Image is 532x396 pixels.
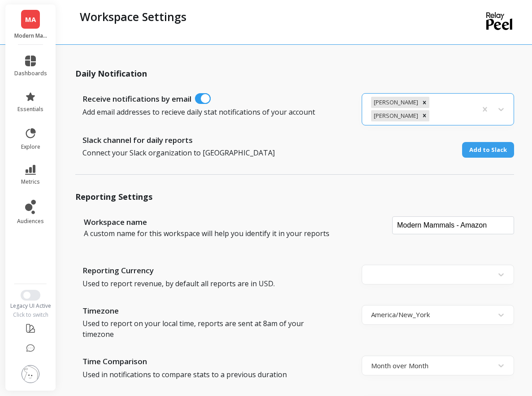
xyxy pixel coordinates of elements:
div: [PERSON_NAME] [371,110,420,121]
p: Daily Notification [75,52,514,80]
span: Home [35,302,55,308]
p: Used to report revenue, by default all reports are in USD. [82,278,330,289]
p: Add email addresses to recieve daily stat notifications of your account [82,107,330,117]
div: Remove Wes [420,110,429,121]
p: Time Comparison [82,356,147,367]
p: Workspace name [84,216,147,228]
img: Profile image for Kateryna [105,14,123,32]
div: Remove Ridley Bronson [420,97,429,108]
span: audiences [17,218,44,225]
a: Add to Slack [462,142,514,158]
button: Messages [90,280,179,315]
p: A custom name for this workspace will help you identify it in your reports [84,228,384,239]
p: Timezone [82,305,119,317]
div: Schedule a meeting with us: [18,232,161,241]
div: Click to switch [5,311,56,319]
p: How can we help you? [18,94,161,125]
div: Close [154,14,170,30]
p: Receive notifications by email [82,93,191,105]
span: dashboards [14,70,47,77]
h2: What are you looking for? [18,182,161,191]
p: Used to report on your local time, reports are sent at 8am of your timezone [82,318,330,340]
div: We typically reply in under 30 minutes [18,153,150,162]
p: Used in notifications to compare stats to a previous duration [82,369,330,380]
p: Modern Mammals - Amazon [14,32,47,39]
span: MA [25,14,36,25]
img: logo [18,17,32,31]
p: Hi Jure 👋Welcome to [PERSON_NAME]! [18,64,161,94]
p: Slack channel for daily reports [82,134,193,146]
button: Find a time [18,245,161,263]
p: Reporting Currency [82,265,154,276]
button: Switch to New UI [21,290,40,301]
span: Messages [119,302,150,308]
p: Reporting Settings [75,174,514,203]
span: essentials [17,106,43,113]
div: Send us a message [18,143,150,153]
div: Send us a messageWe typically reply in under 30 minutes [9,136,170,170]
div: Legacy UI Active [5,302,56,310]
p: Connect your Slack organization to [GEOGRAPHIC_DATA] [82,147,420,158]
img: Profile image for Jordan [122,14,140,32]
span: explore [21,143,40,151]
span: metrics [21,178,40,185]
p: Workspace Settings [80,9,186,24]
img: profile picture [22,365,39,383]
button: Submit [143,195,161,213]
div: [PERSON_NAME] [371,97,420,108]
input: Search our documentation [18,195,143,213]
